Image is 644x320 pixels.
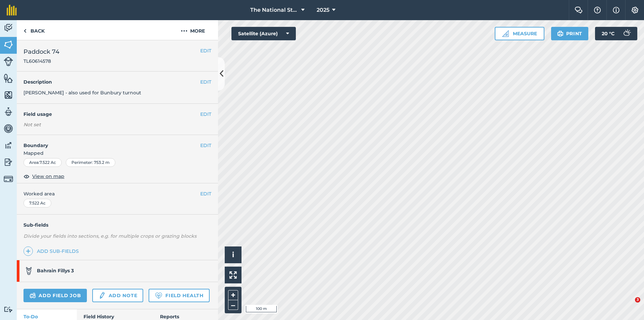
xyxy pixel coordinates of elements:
h4: Boundary [17,135,200,149]
button: View on map [23,172,64,180]
button: Satellite (Azure) [231,27,296,40]
img: svg+xml;base64,PHN2ZyB4bWxucz0iaHR0cDovL3d3dy53My5vcmcvMjAwMC9zdmciIHdpZHRoPSI1NiIgaGVpZ2h0PSI2MC... [4,40,13,50]
button: EDIT [200,110,211,118]
div: Area : 7.522 Ac [23,158,62,167]
button: EDIT [200,78,211,86]
button: – [228,300,238,310]
button: Measure [495,27,544,40]
img: svg+xml;base64,PD94bWwgdmVyc2lvbj0iMS4wIiBlbmNvZGluZz0idXRmLTgiPz4KPCEtLSBHZW5lcmF0b3I6IEFkb2JlIE... [4,157,13,167]
span: 20 ° C [602,27,614,40]
h4: Field usage [23,110,200,118]
span: i [232,250,234,259]
a: Add sub-fields [23,246,82,256]
span: 3 [635,297,640,303]
button: EDIT [200,142,211,149]
a: Bahrain Fillys 3 [17,260,211,282]
img: svg+xml;base64,PD94bWwgdmVyc2lvbj0iMS4wIiBlbmNvZGluZz0idXRmLTgiPz4KPCEtLSBHZW5lcmF0b3I6IEFkb2JlIE... [30,291,36,300]
button: Print [551,27,589,40]
button: More [168,20,218,40]
img: A cog icon [631,7,639,13]
img: svg+xml;base64,PHN2ZyB4bWxucz0iaHR0cDovL3d3dy53My5vcmcvMjAwMC9zdmciIHdpZHRoPSIxNyIgaGVpZ2h0PSIxNy... [613,6,620,14]
button: i [225,246,241,263]
img: svg+xml;base64,PHN2ZyB4bWxucz0iaHR0cDovL3d3dy53My5vcmcvMjAwMC9zdmciIHdpZHRoPSI5IiBoZWlnaHQ9IjI0Ii... [23,27,26,35]
img: Ruler icon [502,30,509,37]
img: svg+xml;base64,PHN2ZyB4bWxucz0iaHR0cDovL3d3dy53My5vcmcvMjAwMC9zdmciIHdpZHRoPSIxOCIgaGVpZ2h0PSIyNC... [23,172,30,180]
a: Add note [92,289,143,302]
img: svg+xml;base64,PD94bWwgdmVyc2lvbj0iMS4wIiBlbmNvZGluZz0idXRmLTgiPz4KPCEtLSBHZW5lcmF0b3I6IEFkb2JlIE... [4,107,13,117]
img: svg+xml;base64,PD94bWwgdmVyc2lvbj0iMS4wIiBlbmNvZGluZz0idXRmLTgiPz4KPCEtLSBHZW5lcmF0b3I6IEFkb2JlIE... [25,267,33,275]
img: svg+xml;base64,PHN2ZyB4bWxucz0iaHR0cDovL3d3dy53My5vcmcvMjAwMC9zdmciIHdpZHRoPSIyMCIgaGVpZ2h0PSIyNC... [181,27,187,35]
img: A question mark icon [593,7,601,13]
strong: Bahrain Fillys 3 [37,268,74,274]
span: View on map [32,173,64,180]
span: The National Stud [250,6,299,14]
span: Worked area [23,190,211,197]
button: EDIT [200,190,211,197]
button: EDIT [200,47,211,54]
span: Paddock 74 [23,47,59,56]
img: svg+xml;base64,PD94bWwgdmVyc2lvbj0iMS4wIiBlbmNvZGluZz0idXRmLTgiPz4KPCEtLSBHZW5lcmF0b3I6IEFkb2JlIE... [4,140,13,150]
em: Divide your fields into sections, e.g. for multiple crops or grazing blocks [23,233,197,239]
img: svg+xml;base64,PD94bWwgdmVyc2lvbj0iMS4wIiBlbmNvZGluZz0idXRmLTgiPz4KPCEtLSBHZW5lcmF0b3I6IEFkb2JlIE... [620,27,633,40]
img: svg+xml;base64,PHN2ZyB4bWxucz0iaHR0cDovL3d3dy53My5vcmcvMjAwMC9zdmciIHdpZHRoPSIxOSIgaGVpZ2h0PSIyNC... [557,30,563,38]
img: svg+xml;base64,PHN2ZyB4bWxucz0iaHR0cDovL3d3dy53My5vcmcvMjAwMC9zdmciIHdpZHRoPSIxNCIgaGVpZ2h0PSIyNC... [26,247,31,255]
img: svg+xml;base64,PD94bWwgdmVyc2lvbj0iMS4wIiBlbmNvZGluZz0idXRmLTgiPz4KPCEtLSBHZW5lcmF0b3I6IEFkb2JlIE... [4,174,13,184]
img: svg+xml;base64,PD94bWwgdmVyc2lvbj0iMS4wIiBlbmNvZGluZz0idXRmLTgiPz4KPCEtLSBHZW5lcmF0b3I6IEFkb2JlIE... [98,291,106,300]
img: svg+xml;base64,PD94bWwgdmVyc2lvbj0iMS4wIiBlbmNvZGluZz0idXRmLTgiPz4KPCEtLSBHZW5lcmF0b3I6IEFkb2JlIE... [4,23,13,33]
button: 20 °C [595,27,637,40]
span: TL60614578 [23,58,59,64]
div: Perimeter : 753.2 m [66,158,115,167]
img: svg+xml;base64,PD94bWwgdmVyc2lvbj0iMS4wIiBlbmNvZGluZz0idXRmLTgiPz4KPCEtLSBHZW5lcmF0b3I6IEFkb2JlIE... [4,124,13,134]
span: [PERSON_NAME] - also used for Bunbury turnout [23,90,141,96]
span: Mapped [17,149,218,157]
img: Four arrows, one pointing top left, one top right, one bottom right and the last bottom left [229,271,237,279]
img: fieldmargin Logo [7,5,17,15]
img: svg+xml;base64,PD94bWwgdmVyc2lvbj0iMS4wIiBlbmNvZGluZz0idXRmLTgiPz4KPCEtLSBHZW5lcmF0b3I6IEFkb2JlIE... [4,57,13,66]
div: Not set [23,121,211,128]
button: + [228,290,238,300]
a: Back [17,20,51,40]
iframe: Intercom live chat [621,297,637,313]
img: Two speech bubbles overlapping with the left bubble in the forefront [575,7,583,13]
h4: Sub-fields [17,221,218,229]
div: 7.522 Ac [23,199,51,208]
span: 2025 [317,6,329,14]
h4: Description [23,78,211,86]
a: Field Health [149,289,209,302]
img: svg+xml;base64,PHN2ZyB4bWxucz0iaHR0cDovL3d3dy53My5vcmcvMjAwMC9zdmciIHdpZHRoPSI1NiIgaGVpZ2h0PSI2MC... [4,73,13,83]
a: Add field job [23,289,87,302]
img: svg+xml;base64,PD94bWwgdmVyc2lvbj0iMS4wIiBlbmNvZGluZz0idXRmLTgiPz4KPCEtLSBHZW5lcmF0b3I6IEFkb2JlIE... [4,306,13,313]
img: svg+xml;base64,PHN2ZyB4bWxucz0iaHR0cDovL3d3dy53My5vcmcvMjAwMC9zdmciIHdpZHRoPSI1NiIgaGVpZ2h0PSI2MC... [4,90,13,100]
